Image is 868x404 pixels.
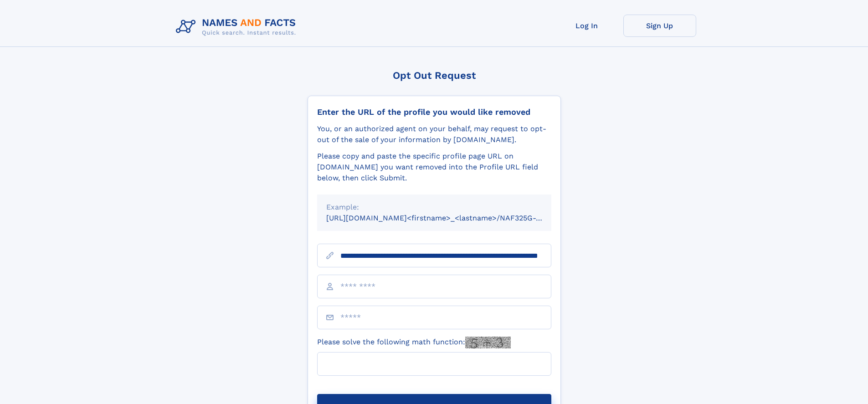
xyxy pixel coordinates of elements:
[326,202,542,213] div: Example:
[308,70,561,81] div: Opt Out Request
[317,123,551,145] div: You, or an authorized agent on your behalf, may request to opt-out of the sale of your informatio...
[550,15,623,37] a: Log In
[317,337,511,348] label: Please solve the following math function:
[172,15,303,39] img: Logo Names and Facts
[623,15,696,37] a: Sign Up
[326,214,569,222] small: [URL][DOMAIN_NAME]<firstname>_<lastname>/NAF325G-xxxxxxxx
[317,151,551,184] div: Please copy and paste the specific profile page URL on [DOMAIN_NAME] you want removed into the Pr...
[317,107,551,117] div: Enter the URL of the profile you would like removed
